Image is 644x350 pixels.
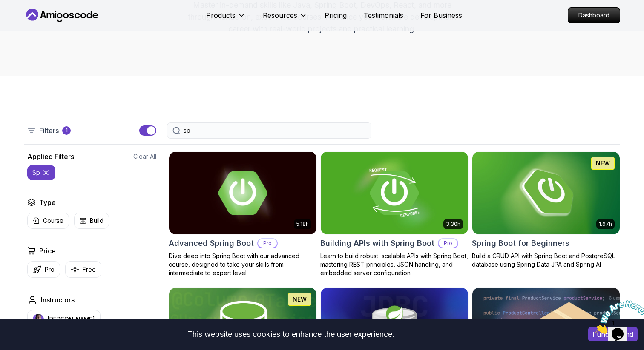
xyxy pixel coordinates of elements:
button: Free [65,261,101,278]
span: 1 [3,3,7,11]
button: Resources [263,10,308,27]
h2: Building APIs with Spring Boot [320,237,434,249]
p: [PERSON_NAME] [47,315,95,324]
button: Pro [27,261,60,278]
a: Advanced Spring Boot card5.18hAdvanced Spring BootProDive deep into Spring Boot with our advanced... [169,151,317,277]
p: 1.67h [599,221,612,228]
p: Dive deep into Spring Boot with our advanced course, designed to take your skills from intermedia... [169,252,317,277]
p: Build a CRUD API with Spring Boot and PostgreSQL database using Spring Data JPA and Spring AI [472,252,620,269]
a: Pricing [325,10,347,20]
p: sp [32,168,40,177]
button: Accept cookies [588,327,638,341]
div: This website uses cookies to enhance the user experience. [6,325,575,344]
a: Building APIs with Spring Boot card3.30hBuilding APIs with Spring BootProLearn to build robust, s... [320,151,469,277]
p: Products [206,10,236,20]
img: Building APIs with Spring Boot card [321,152,468,234]
button: Products [206,10,246,27]
p: Dashboard [568,8,620,23]
p: Course [43,216,63,225]
p: 5.18h [296,221,309,228]
h2: Price [39,246,56,256]
p: 1 [66,127,68,134]
p: Learn to build robust, scalable APIs with Spring Boot, mastering REST principles, JSON handling, ... [320,252,469,277]
a: Spring Boot for Beginners card1.67hNEWSpring Boot for BeginnersBuild a CRUD API with Spring Boot ... [472,151,620,269]
p: NEW [293,295,307,304]
p: Pro [45,265,55,274]
iframe: chat widget [591,297,644,337]
button: Clear All [133,152,156,161]
p: Pro [439,239,457,248]
img: Advanced Spring Boot card [169,152,316,234]
a: Dashboard [568,7,620,23]
button: Course [27,213,69,229]
p: Resources [263,10,297,20]
p: Pro [258,239,277,248]
button: sp [27,165,55,180]
p: Build [90,216,103,225]
a: Testimonials [364,10,403,20]
h2: Spring Boot for Beginners [472,237,569,249]
button: instructor img[PERSON_NAME] [27,310,101,329]
input: Search Java, React, Spring boot ... [184,126,366,135]
h2: Instructors [41,295,75,305]
img: instructor img [33,314,44,325]
p: Filters [39,125,59,136]
h2: Advanced Spring Boot [169,237,254,249]
p: NEW [596,159,610,168]
h2: Type [39,197,56,208]
p: Free [83,265,96,274]
button: Build [74,213,109,229]
h2: Applied Filters [27,151,74,162]
img: Spring Boot for Beginners card [472,152,620,234]
p: 3.30h [446,221,460,228]
img: Chat attention grabber [3,3,56,37]
a: For Business [420,10,462,20]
